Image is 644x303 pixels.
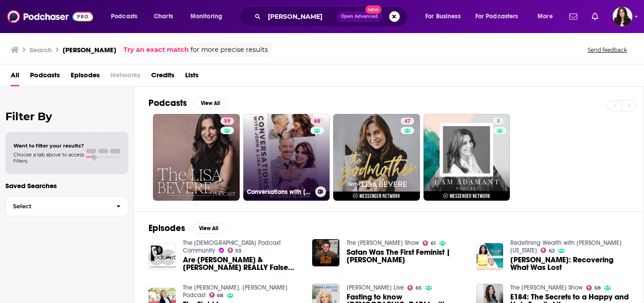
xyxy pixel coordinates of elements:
[191,45,268,55] span: for more precise results
[510,239,622,254] a: Redefining Wealth with Patrice Washington
[588,9,602,24] a: Show notifications dropdown
[613,7,632,26] img: User Profile
[6,203,109,209] span: Select
[191,10,222,23] span: Monitoring
[105,9,149,24] button: open menu
[151,68,174,86] a: Credits
[401,118,414,125] a: 47
[183,256,302,271] span: Are [PERSON_NAME] & [PERSON_NAME] REALLY False Teachers?
[475,10,518,23] span: For Podcasters
[333,114,420,201] a: 47
[30,46,52,54] h3: Search
[538,10,553,23] span: More
[148,223,225,234] a: EpisodesView All
[185,68,199,86] a: Lists
[71,68,100,86] a: Episodes
[183,239,281,254] a: The Christian Podcast Community
[148,243,176,270] img: Are John & Lisa Bevere REALLY False Teachers?
[510,256,629,271] a: Lisa Bevere: Recovering What Was Lost
[220,118,234,125] a: 59
[13,151,84,164] span: Choose a tab above to access filters.
[493,118,504,125] a: 5
[549,249,555,253] span: 62
[419,9,472,24] button: open menu
[248,6,416,27] div: Search podcasts, credits, & more...
[337,11,382,22] button: Open AdvancedNew
[404,117,411,126] span: 47
[228,248,242,253] a: 53
[148,97,187,109] h2: Podcasts
[347,248,466,264] a: Satan Was The First Feminist | Lisa Bevere
[30,68,60,86] a: Podcasts
[63,46,116,54] h3: [PERSON_NAME]
[13,143,84,149] span: Want to filter your results?
[11,68,19,86] a: All
[425,10,461,23] span: For Business
[613,7,632,26] span: Logged in as RebeccaShapiro
[209,292,224,298] a: 68
[148,9,178,24] a: Charts
[541,248,555,253] a: 62
[5,181,128,190] p: Saved Searches
[365,5,381,14] span: New
[148,97,226,109] a: PodcastsView All
[110,68,140,86] span: Networks
[586,285,601,290] a: 68
[312,239,339,266] img: Satan Was The First Feminist | Lisa Bevere
[7,8,93,25] img: Podchaser - Follow, Share and Rate Podcasts
[613,7,632,26] button: Show profile menu
[243,114,330,201] a: 68Conversations with [PERSON_NAME] & [PERSON_NAME]
[111,10,137,23] span: Podcasts
[431,241,436,245] span: 61
[314,117,320,126] span: 68
[153,114,240,201] a: 59
[476,243,504,270] img: Lisa Bevere: Recovering What Was Lost
[347,284,404,291] a: Susie Larson Live
[497,117,500,126] span: 5
[424,114,510,201] a: 5
[347,239,419,247] a: The Seth Gruber Show
[247,188,312,196] h3: Conversations with [PERSON_NAME] & [PERSON_NAME]
[423,240,436,246] a: 61
[510,256,629,271] span: [PERSON_NAME]: Recovering What Was Lost
[148,223,185,234] h2: Episodes
[123,45,189,55] a: Try an exact match
[470,9,531,24] button: open menu
[217,294,223,298] span: 68
[310,118,324,125] a: 68
[264,9,337,24] input: Search podcasts, credits, & more...
[192,223,225,234] button: View All
[510,284,583,291] a: The Lila Rose Show
[531,9,564,24] button: open menu
[235,249,241,253] span: 53
[183,284,288,299] a: The Heidi St. John Podcast
[415,286,422,290] span: 65
[5,110,128,123] h2: Filter By
[194,98,226,109] button: View All
[407,285,422,290] a: 65
[585,46,630,54] button: Send feedback
[566,9,581,24] a: Show notifications dropdown
[347,248,466,264] span: Satan Was The First Feminist | [PERSON_NAME]
[154,10,173,23] span: Charts
[224,117,230,126] span: 59
[594,286,601,290] span: 68
[5,196,128,216] button: Select
[184,9,234,24] button: open menu
[183,256,302,271] a: Are John & Lisa Bevere REALLY False Teachers?
[341,14,378,19] span: Open Advanced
